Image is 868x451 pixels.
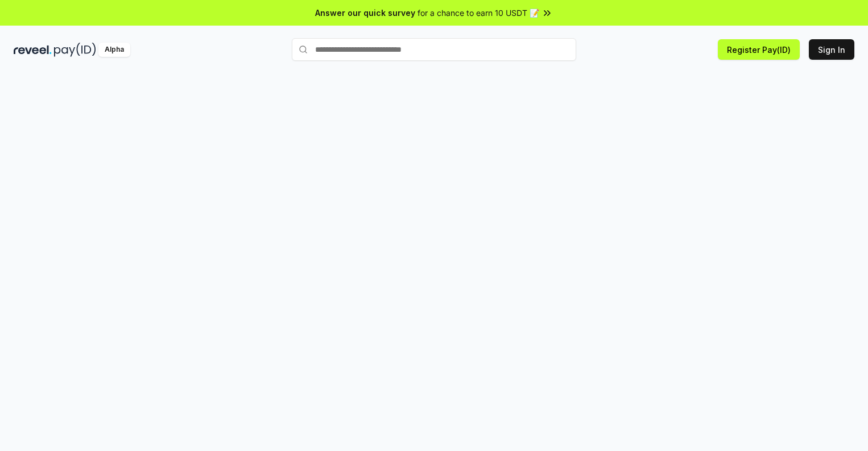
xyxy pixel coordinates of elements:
[718,39,800,60] button: Register Pay(ID)
[809,39,854,60] button: Sign In
[98,43,130,57] div: Alpha
[14,43,52,57] img: reveel_dark
[54,43,96,57] img: pay_id
[418,7,539,19] span: for a chance to earn 10 USDT 📝
[315,7,415,19] span: Answer our quick survey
